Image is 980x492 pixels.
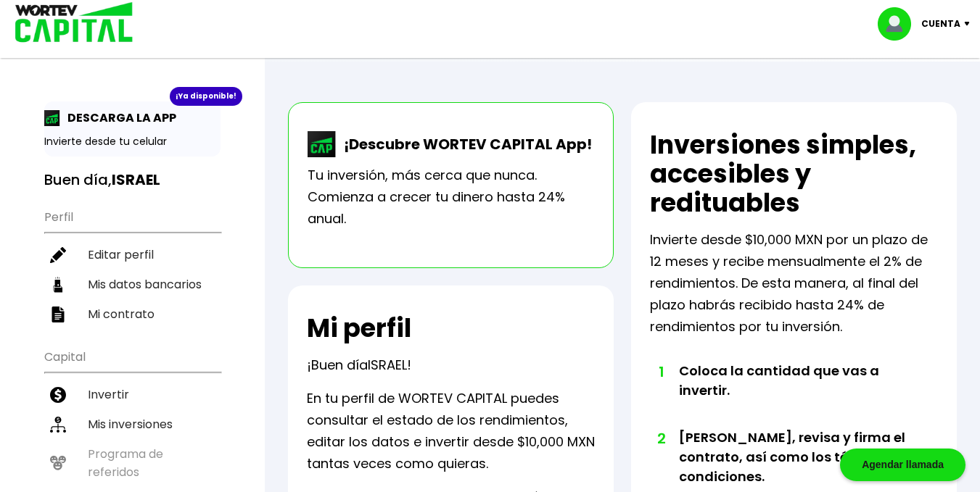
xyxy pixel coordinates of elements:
[50,307,66,322] img: contrato-icon.f2db500c.svg
[308,164,594,230] p: Tu inversión, más cerca que nunca. Comienza a crecer tu dinero hasta 24% anual.
[840,449,965,481] div: Agendar llamada
[44,110,60,126] img: app-icon
[650,229,938,338] p: Invierte desde $10,000 MXN por un plazo de 12 meses y recibe mensualmente el 2% de rendimientos. ...
[921,13,960,35] p: Cuenta
[44,270,221,299] a: Mis datos bancarios
[337,133,592,155] p: ¡Descubre WORTEV CAPITAL App!
[44,240,221,270] a: Editar perfil
[44,299,221,329] a: Mi contrato
[44,201,221,329] ul: Perfil
[50,387,66,403] img: invertir-icon.b3b967d7.svg
[60,109,176,127] p: DESCARGA LA APP
[44,134,221,149] p: Invierte desde tu celular
[44,409,221,439] a: Mis inversiones
[170,87,242,106] div: ¡Ya disponible!
[368,356,407,374] span: ISRAEL
[50,417,66,433] img: inversiones-icon.6695dc30.svg
[50,247,66,263] img: editar-icon.952d3147.svg
[44,171,221,189] h3: Buen día,
[657,361,664,383] span: 1
[650,130,938,217] h2: Inversiones simples, accesibles y redituables
[308,131,337,157] img: wortev-capital-app-icon
[307,314,411,343] h2: Mi perfil
[657,428,664,449] span: 2
[112,170,160,190] b: ISRAEL
[679,361,909,428] li: Coloca la cantidad que vas a invertir.
[44,380,221,409] a: Invertir
[960,22,980,26] img: icon-down
[50,277,66,293] img: datos-icon.10cf9172.svg
[307,388,595,475] p: En tu perfil de WORTEV CAPITAL puedes consultar el estado de los rendimientos, editar los datos e...
[307,354,411,376] p: ¡Buen día !
[878,7,921,41] img: profile-image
